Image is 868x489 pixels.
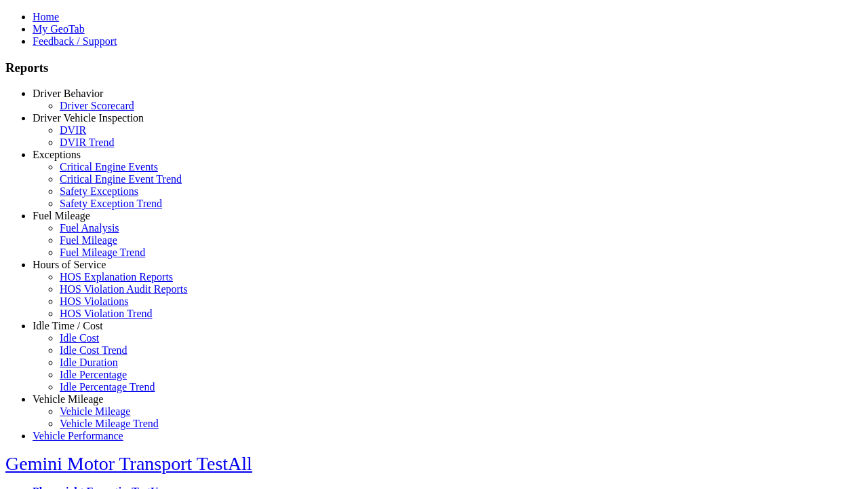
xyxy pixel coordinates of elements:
[33,210,90,221] a: Fuel Mileage
[33,112,144,124] a: Driver Vehicle Inspection
[60,222,119,234] a: Fuel Analysis
[60,185,138,197] a: Safety Exceptions
[60,418,159,429] a: Vehicle Mileage Trend
[60,161,158,173] a: Critical Engine Events
[60,308,153,319] a: HOS Violation Trend
[33,35,117,47] a: Feedback / Support
[60,332,99,344] a: Idle Cost
[60,198,162,209] a: Safety Exception Trend
[60,271,173,283] a: HOS Explanation Reports
[33,393,103,405] a: Vehicle Mileage
[5,453,252,474] a: Gemini Motor Transport TestAll
[33,320,103,331] a: Idle Time / Cost
[60,100,134,111] a: Driver Scorecard
[33,11,59,22] a: Home
[33,149,81,160] a: Exceptions
[60,357,118,368] a: Idle Duration
[33,430,123,441] a: Vehicle Performance
[33,23,85,35] a: My GeoTab
[60,381,155,393] a: Idle Percentage Trend
[60,247,145,258] a: Fuel Mileage Trend
[60,405,130,417] a: Vehicle Mileage
[60,137,114,148] a: DVIR Trend
[33,259,106,270] a: Hours of Service
[60,344,127,356] a: Idle Cost Trend
[60,283,188,295] a: HOS Violation Audit Reports
[33,88,103,99] a: Driver Behavior
[60,234,117,246] a: Fuel Mileage
[5,60,863,75] h3: Reports
[60,173,182,185] a: Critical Engine Event Trend
[60,295,128,307] a: HOS Violations
[60,369,127,380] a: Idle Percentage
[60,124,86,136] a: DVIR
